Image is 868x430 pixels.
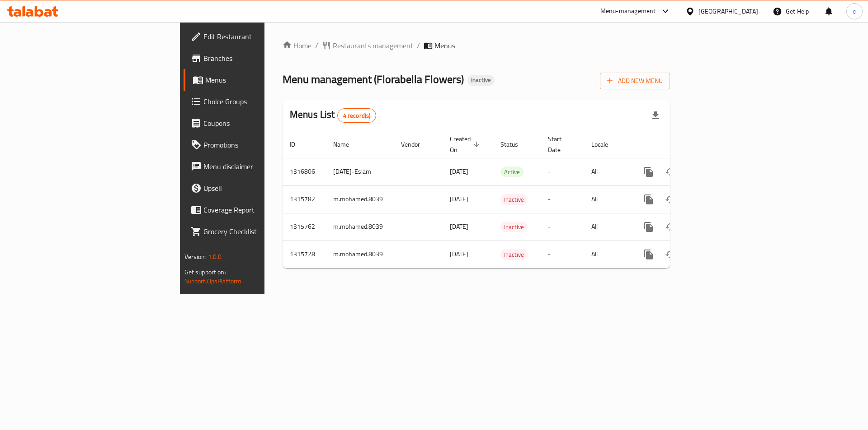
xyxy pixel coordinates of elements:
[184,221,325,242] a: Grocery Checklist
[401,139,432,150] span: Vendor
[450,134,482,155] span: Created On
[326,213,394,240] td: m.mohamed.8039
[600,6,656,17] div: Menu-management
[467,75,495,86] div: Inactive
[203,139,318,150] span: Promotions
[600,73,670,89] button: Add New Menu
[417,40,420,51] li: /
[638,189,660,210] button: more
[500,222,528,232] div: Inactive
[184,156,325,177] a: Menu disclaimer
[500,139,530,150] span: Status
[500,250,528,260] span: Inactive
[638,216,660,238] button: more
[208,251,222,263] span: 1.0.0
[326,158,394,185] td: [DATE]-Eslam
[638,244,660,265] button: more
[184,91,325,112] a: Choice Groups
[203,53,318,64] span: Branches
[283,131,732,268] table: enhanced table
[337,108,377,123] div: Total records count
[203,118,318,129] span: Coupons
[631,131,732,158] th: Actions
[290,139,307,150] span: ID
[660,244,681,265] button: Change Status
[584,240,631,268] td: All
[338,111,376,120] span: 4 record(s)
[326,185,394,213] td: m.mohamed.8039
[205,74,318,85] span: Menus
[184,112,325,134] a: Coupons
[184,26,325,47] a: Edit Restaurant
[203,226,318,237] span: Grocery Checklist
[450,166,468,177] span: [DATE]
[500,249,528,260] div: Inactive
[541,213,584,240] td: -
[584,185,631,213] td: All
[184,266,226,278] span: Get support on:
[450,221,468,232] span: [DATE]
[660,216,681,238] button: Change Status
[698,6,758,16] div: [GEOGRAPHIC_DATA]
[283,69,464,89] span: Menu management ( Florabella Flowers )
[541,158,584,185] td: -
[184,69,325,91] a: Menus
[290,108,376,123] h2: Menus List
[203,31,318,42] span: Edit Restaurant
[548,134,573,155] span: Start Date
[184,275,242,287] a: Support.OpsPlatform
[853,6,856,16] span: e
[184,199,325,221] a: Coverage Report
[541,185,584,213] td: -
[591,139,620,150] span: Locale
[607,75,663,87] span: Add New Menu
[203,161,318,172] span: Menu disclaimer
[283,40,670,51] nav: breadcrumb
[333,40,413,51] span: Restaurants management
[584,158,631,185] td: All
[203,96,318,107] span: Choice Groups
[184,47,325,69] a: Branches
[184,177,325,199] a: Upsell
[434,40,455,51] span: Menus
[660,161,681,183] button: Change Status
[645,105,666,126] div: Export file
[184,251,207,263] span: Version:
[203,204,318,215] span: Coverage Report
[660,189,681,210] button: Change Status
[638,161,660,183] button: more
[450,193,468,205] span: [DATE]
[184,134,325,156] a: Promotions
[500,222,528,232] span: Inactive
[322,40,413,51] a: Restaurants management
[326,240,394,268] td: m.mohamed.8039
[584,213,631,240] td: All
[500,167,524,177] span: Active
[333,139,361,150] span: Name
[500,194,528,205] span: Inactive
[541,240,584,268] td: -
[450,248,468,260] span: [DATE]
[467,76,495,84] span: Inactive
[203,183,318,194] span: Upsell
